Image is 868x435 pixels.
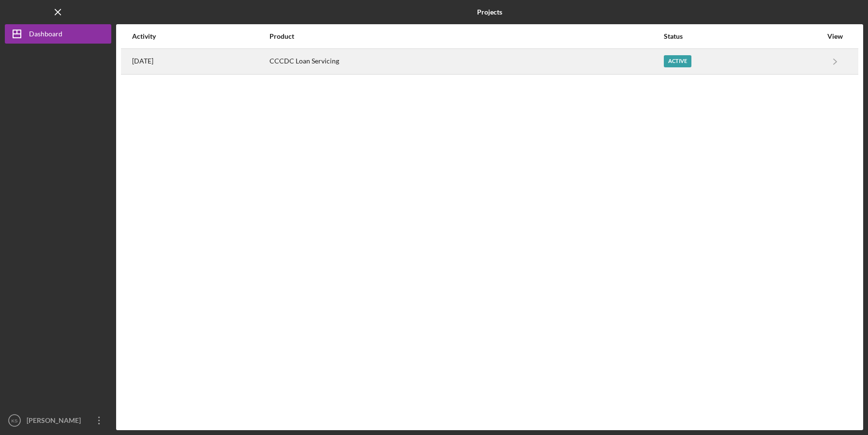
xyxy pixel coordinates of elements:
[664,55,691,67] div: Active
[132,57,153,65] time: 2025-06-04 14:23
[29,24,62,46] div: Dashboard
[5,411,111,430] button: KS[PERSON_NAME]
[5,24,111,44] button: Dashboard
[24,411,87,433] div: [PERSON_NAME]
[12,418,18,423] text: KS
[477,8,502,16] b: Projects
[269,49,662,74] div: CCCDC Loan Servicing
[823,32,847,40] div: View
[664,32,822,40] div: Status
[269,32,662,40] div: Product
[132,32,269,40] div: Activity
